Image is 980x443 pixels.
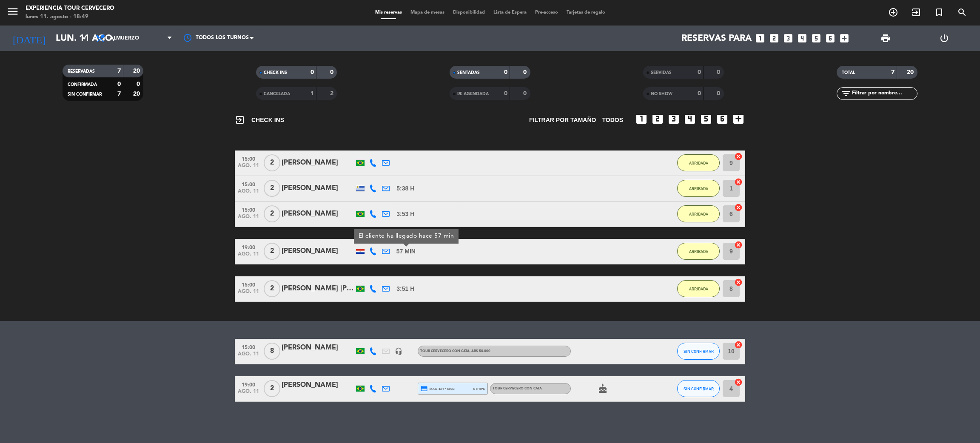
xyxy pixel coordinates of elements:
i: cancel [734,278,743,287]
span: Almuerzo [110,35,139,41]
span: ARRIBADA [689,249,708,254]
div: El cliente ha llegado hace 57 min [354,229,459,244]
strong: 0 [117,81,121,87]
strong: 20 [133,68,142,74]
button: ARRIBADA [677,243,720,260]
span: Filtrar por tamaño [529,115,596,125]
strong: 7 [117,68,121,74]
div: [PERSON_NAME] [282,208,354,219]
strong: 1 [311,91,314,97]
strong: 0 [523,91,528,97]
i: menu [6,5,19,18]
div: Experiencia Tour Cervecero [26,4,114,13]
span: RE AGENDADA [457,92,489,96]
span: stripe [473,386,485,392]
button: ARRIBADA [677,180,720,197]
i: looks_4 [797,33,808,44]
i: cancel [734,341,743,349]
i: add_circle_outline [888,7,898,17]
i: looks_two [769,33,780,44]
span: Tour cervecero con cata [420,349,490,353]
strong: 0 [311,69,314,75]
span: 2 [264,280,280,297]
span: ARRIBADA [689,161,708,165]
span: 19:00 [238,242,259,252]
span: CONFIRMADA [68,82,97,87]
i: add_box [732,112,745,125]
span: SERVIDAS [651,71,672,75]
strong: 0 [698,69,701,75]
span: SENTADAS [457,71,480,75]
span: Lista de Espera [489,10,531,15]
span: 15:00 [238,279,259,289]
span: RESERVADAS [68,69,95,74]
strong: 0 [504,69,507,75]
span: CHECK INS [235,115,284,125]
button: ARRIBADA [677,280,720,297]
input: Filtrar por nombre... [851,89,917,98]
span: ago. 11 [238,188,259,198]
i: looks_3 [667,112,681,125]
strong: 2 [330,91,335,97]
i: looks_5 [811,33,822,44]
strong: 20 [907,69,915,75]
span: SIN CONFIRMAR [68,92,102,97]
i: search [957,7,967,17]
div: [PERSON_NAME] [282,380,354,391]
span: 57 MIN [396,247,416,256]
button: ARRIBADA [677,154,720,171]
span: CANCELADA [264,92,290,96]
span: ago. 11 [238,163,259,173]
span: SIN CONFIRMAR [684,386,714,391]
span: 2 [264,205,280,222]
span: ago. 11 [238,289,259,298]
button: SIN CONFIRMAR [677,343,720,360]
button: menu [6,5,19,21]
button: SIN CONFIRMAR [677,380,720,397]
span: ago. 11 [238,251,259,261]
span: 2 [264,380,280,397]
strong: 7 [891,69,895,75]
span: 3:53 H [396,209,414,219]
span: Pre-acceso [531,10,562,15]
span: NO SHOW [651,92,672,96]
i: cake [598,383,608,394]
span: TODOS [602,115,623,125]
div: [PERSON_NAME] [282,183,354,194]
div: [PERSON_NAME] [282,342,354,353]
i: [DATE] [6,29,51,48]
span: ago. 11 [238,214,259,224]
span: 15:00 [238,342,259,352]
div: LOG OUT [915,26,974,51]
span: , ARS 50.000 [470,349,490,353]
i: add_box [839,33,850,44]
i: exit_to_app [235,115,245,125]
span: 2 [264,154,280,171]
div: [PERSON_NAME] [PERSON_NAME] [282,283,354,294]
i: turned_in_not [934,7,944,17]
strong: 0 [330,69,335,75]
span: Disponibilidad [449,10,489,15]
span: print [880,33,891,43]
span: Mis reservas [371,10,406,15]
i: looks_5 [699,112,713,125]
span: 2 [264,243,280,260]
div: [PERSON_NAME] [282,157,354,168]
i: headset_mic [395,347,402,355]
i: credit_card [420,385,428,392]
strong: 0 [504,91,507,97]
i: looks_4 [683,112,697,125]
i: power_settings_new [939,33,949,43]
span: 2 [264,180,280,197]
i: looks_one [635,112,648,125]
strong: 20 [133,91,142,97]
strong: 0 [137,81,142,87]
span: Tarjetas de regalo [562,10,610,15]
i: cancel [734,152,743,161]
span: Tour cervecero con cata [493,387,542,390]
i: looks_one [755,33,766,44]
i: looks_3 [783,33,794,44]
i: looks_6 [715,112,729,125]
strong: 0 [698,91,701,97]
span: 15:00 [238,179,259,189]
